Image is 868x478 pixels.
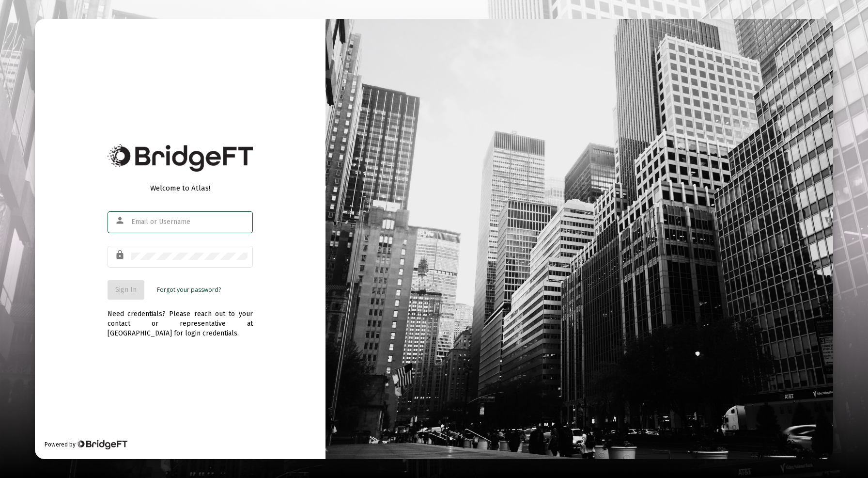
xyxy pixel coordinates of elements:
button: Sign In [108,280,144,300]
mat-icon: person [115,215,126,226]
div: Need credentials? Please reach out to your contact or representative at [GEOGRAPHIC_DATA] for log... [108,300,253,338]
img: Bridge Financial Technology Logo [108,144,253,172]
div: Powered by [45,440,127,449]
span: Sign In [115,286,137,294]
input: Email or Username [131,218,248,226]
img: Bridge Financial Technology Logo [77,440,127,449]
div: Welcome to Atlas! [108,183,253,193]
mat-icon: lock [115,249,126,261]
a: Forgot your password? [157,285,221,295]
